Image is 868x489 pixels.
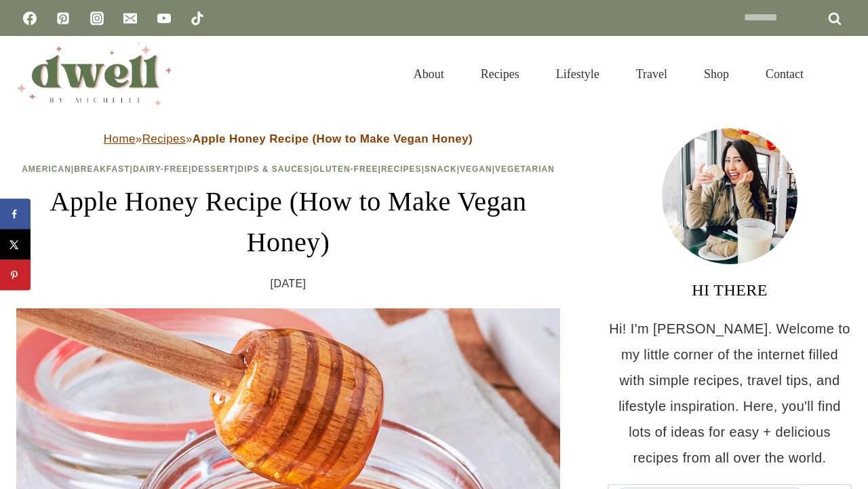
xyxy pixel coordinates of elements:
[460,164,492,174] a: Vegan
[22,164,555,174] span: | | | | | | | | |
[618,50,686,98] a: Travel
[395,50,462,98] a: About
[271,274,307,294] time: [DATE]
[608,278,852,302] h3: HI THERE
[395,50,822,98] nav: Primary Navigation
[193,132,473,145] strong: Apple Honey Recipe (How to Make Vegan Honey)
[829,62,852,86] button: View Search Form
[238,164,310,174] a: Dips & Sauces
[313,164,378,174] a: Gluten-Free
[104,132,136,145] a: Home
[83,5,111,32] a: Instagram
[151,5,178,32] a: YouTube
[184,5,211,32] a: TikTok
[538,50,618,98] a: Lifestyle
[16,5,43,32] a: Facebook
[50,5,77,32] a: Pinterest
[142,132,186,145] a: Recipes
[16,43,172,105] img: DWELL by michelle
[104,132,473,145] span: » »
[608,316,852,471] p: Hi! I'm [PERSON_NAME]. Welcome to my little corner of the internet filled with simple recipes, tr...
[495,164,555,174] a: Vegetarian
[191,164,235,174] a: Dessert
[425,164,457,174] a: Snack
[22,164,71,174] a: American
[133,164,189,174] a: Dairy-Free
[381,164,422,174] a: Recipes
[747,50,822,98] a: Contact
[462,50,538,98] a: Recipes
[686,50,747,98] a: Shop
[16,181,560,263] h1: Apple Honey Recipe (How to Make Vegan Honey)
[117,5,144,32] a: Email
[74,164,130,174] a: Breakfast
